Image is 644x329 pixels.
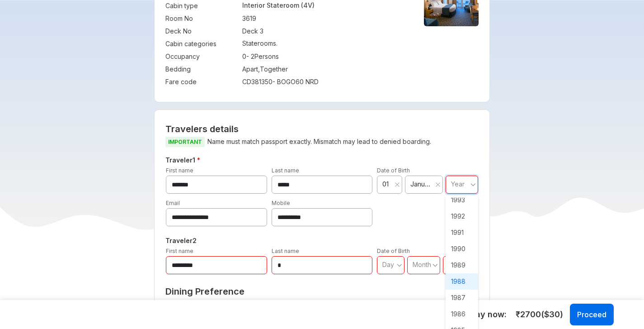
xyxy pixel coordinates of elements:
span: Together [260,65,288,73]
td: Deck 3 [242,25,409,38]
label: Last name [272,248,299,254]
label: First name [166,167,193,174]
td: Fare code [165,76,238,88]
span: 1991 [446,224,478,241]
td: 3619 [242,12,409,25]
label: Mobile [272,200,290,206]
p: Interior Stateroom [242,1,409,9]
span: IMPORTANT [165,137,205,147]
span: Year [451,180,465,188]
button: Proceed [570,304,614,325]
td: : [238,12,242,25]
td: Occupancy [165,50,238,63]
td: Room No [165,12,238,25]
label: First name [166,248,193,254]
span: Apart , [242,65,260,73]
td: : [238,50,242,63]
label: Last name [272,167,299,174]
span: 1986 [446,306,478,322]
button: Clear [435,180,441,189]
span: 1989 [446,257,478,273]
label: Date of Birth [377,248,410,254]
td: 0 - 2 Persons [242,50,409,63]
span: 1992 [446,208,478,224]
h2: Travelers details [165,124,479,134]
span: 1990 [446,241,478,257]
label: Email [166,200,180,206]
svg: angle down [470,180,476,189]
td: Deck No [165,25,238,38]
span: Day [382,261,394,268]
td: : [238,76,242,88]
span: 1993 [446,192,478,208]
h5: Traveler 2 [164,235,480,246]
svg: angle down [397,261,402,270]
td: : [238,38,242,50]
h5: Pay now : [470,309,507,320]
span: 1987 [446,290,478,306]
svg: close [435,182,441,187]
label: Date of Birth [377,167,410,174]
td: Bedding [165,63,238,76]
p: Staterooms. [242,39,409,47]
span: January [410,180,432,189]
div: CD381350 - BOGO60 NRD [242,77,409,86]
h5: Traveler 1 [164,155,480,166]
h2: Dining Preference [165,286,479,297]
td: Cabin categories [165,38,238,50]
svg: angle down [432,261,438,270]
span: ₹ 2700 ($ 30 ) [516,309,563,320]
td: : [238,25,242,38]
p: Name must match passport exactly. Mismatch may lead to denied boarding. [165,136,479,148]
span: 01 [382,180,392,189]
td: : [238,63,242,76]
span: Month [413,261,431,268]
svg: close [395,182,400,187]
button: Clear [395,180,400,189]
span: 1988 [446,273,478,290]
span: (4V) [301,1,315,9]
